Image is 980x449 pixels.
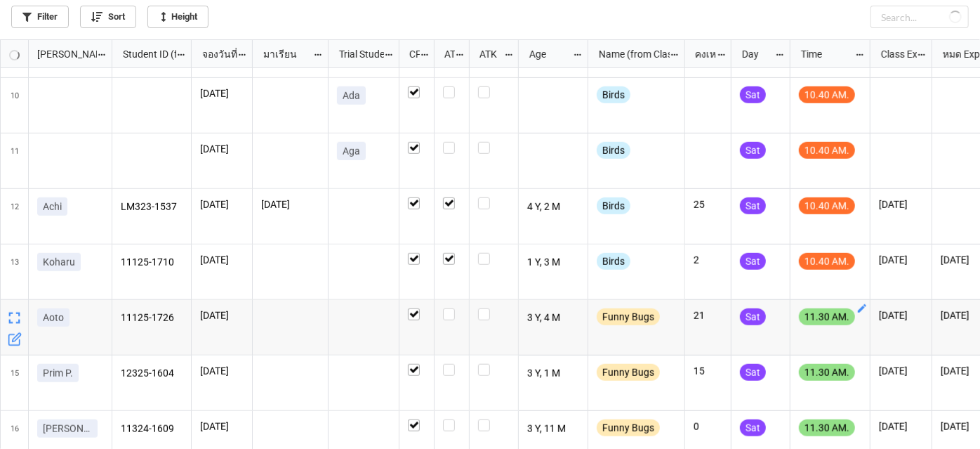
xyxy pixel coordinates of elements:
div: CF [401,46,421,62]
p: LM323-1537 [121,197,183,217]
p: [DATE] [200,364,244,378]
div: Birds [597,253,630,270]
span: 12 [11,189,19,244]
div: Day [734,46,776,62]
p: [DATE] [200,308,244,323]
p: 11324-1609 [121,419,183,439]
p: [DATE] [261,197,319,212]
span: 10 [11,78,19,133]
span: 13 [11,245,19,299]
div: คงเหลือ (from Nick Name) [687,46,716,62]
div: 11.30 AM. [799,308,855,325]
p: 3 Y, 4 M [527,308,580,328]
p: 4 Y, 2 M [527,197,580,217]
p: 11125-1726 [121,308,183,328]
div: Birds [597,142,630,159]
p: [DATE] [879,308,923,323]
p: [DATE] [879,197,923,212]
p: [DATE] [200,253,244,267]
div: Sat [740,364,766,381]
p: Prim P. [43,366,73,380]
input: Search... [870,6,969,28]
div: Age [521,46,573,62]
p: Koharu [43,255,75,269]
p: [DATE] [879,364,923,378]
p: 25 [694,197,722,212]
div: Sat [740,86,766,103]
div: Funny Bugs [597,364,660,381]
div: [PERSON_NAME] Name [29,46,97,62]
div: Sat [740,419,766,436]
a: Height [147,6,208,28]
div: 10.40 AM. [799,253,855,270]
div: Sat [740,142,766,159]
div: Birds [597,197,630,214]
div: Birds [597,86,630,103]
div: 10.40 AM. [799,197,855,214]
div: Sat [740,308,766,325]
div: Funny Bugs [597,419,660,436]
div: grid [1,40,112,68]
p: [DATE] [200,419,244,434]
div: Trial Student [331,46,384,62]
div: Student ID (from [PERSON_NAME] Name) [114,46,176,62]
p: [PERSON_NAME] [43,422,92,436]
p: 2 [694,253,722,267]
a: Sort [80,6,136,28]
div: Class Expiration [873,46,918,62]
div: 11.30 AM. [799,364,855,381]
p: 1 Y, 3 M [527,253,580,273]
a: Filter [11,6,69,28]
div: Sat [740,253,766,270]
p: [DATE] [200,86,244,100]
p: 11125-1710 [121,253,183,273]
div: ATK [471,46,503,62]
div: 10.40 AM. [799,142,855,159]
div: Sat [740,197,766,214]
span: 15 [11,356,19,410]
p: [DATE] [879,253,923,267]
p: Aoto [43,311,64,325]
p: 3 Y, 1 M [527,364,580,384]
p: Ada [343,89,360,103]
span: 11 [11,134,19,188]
div: จองวันที่ [194,46,238,62]
p: 15 [694,364,722,378]
div: 11.30 AM. [799,419,855,436]
p: 3 Y, 11 M [527,419,580,439]
div: มาเรียน [255,46,313,62]
div: Funny Bugs [597,308,660,325]
div: 10.40 AM. [799,86,855,103]
p: Aga [343,144,360,158]
div: Time [793,46,855,62]
p: [DATE] [200,197,244,212]
p: Achi [43,200,62,214]
p: [DATE] [879,419,923,434]
p: 12325-1604 [121,364,183,384]
p: [DATE] [200,142,244,156]
p: 21 [694,308,722,323]
p: 0 [694,419,722,434]
div: Name (from Class) [590,46,670,62]
div: ATT [436,46,456,62]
